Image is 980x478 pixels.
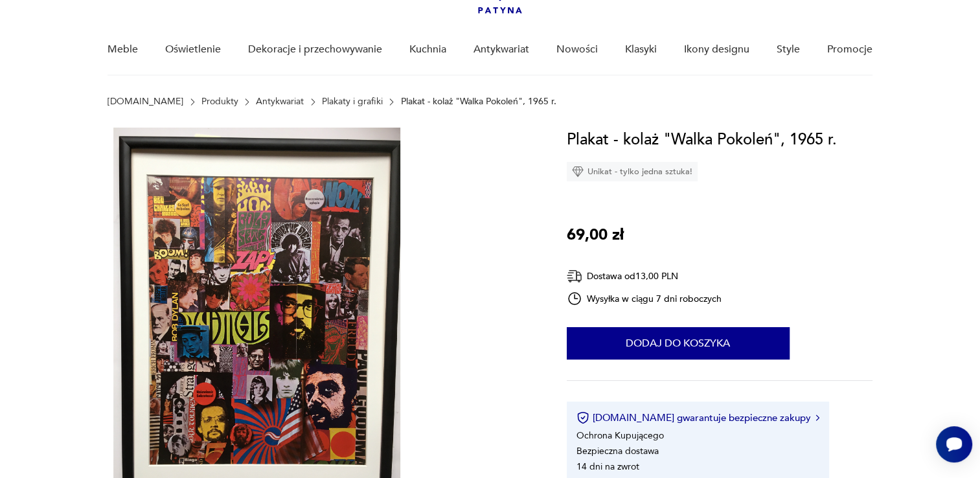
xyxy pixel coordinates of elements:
[572,166,584,177] img: Ikona diamentu
[201,97,238,107] a: Produkty
[108,97,183,107] a: [DOMAIN_NAME]
[256,97,304,107] a: Antykwariat
[108,25,138,74] a: Meble
[827,25,872,74] a: Promocje
[567,291,722,306] div: Wysyłka w ciągu 7 dni roboczych
[567,223,624,247] p: 69,00 zł
[576,411,589,424] img: Ikona certyfikatu
[567,268,722,284] div: Dostawa od 13,00 PLN
[567,327,790,359] button: Dodaj do koszyka
[400,97,556,107] p: Plakat - kolaż "Walka Pokoleń", 1965 r.
[777,25,800,74] a: Style
[684,25,749,74] a: Ikony designu
[576,445,659,457] li: Bezpieczna dostawa
[248,25,382,74] a: Dekoracje i przechowywanie
[567,162,698,181] div: Unikat - tylko jedna sztuka!
[409,25,446,74] a: Kuchnia
[576,461,639,473] li: 14 dni na zwrot
[936,426,972,462] iframe: Smartsupp widget button
[567,128,837,152] h1: Plakat - kolaż "Walka Pokoleń", 1965 r.
[576,429,664,442] li: Ochrona Kupującego
[625,25,657,74] a: Klasyki
[576,411,819,424] button: [DOMAIN_NAME] gwarantuje bezpieczne zakupy
[165,25,221,74] a: Oświetlenie
[556,25,598,74] a: Nowości
[567,268,582,284] img: Ikona dostawy
[322,97,383,107] a: Plakaty i grafiki
[815,415,819,421] img: Ikona strzałki w prawo
[473,25,529,74] a: Antykwariat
